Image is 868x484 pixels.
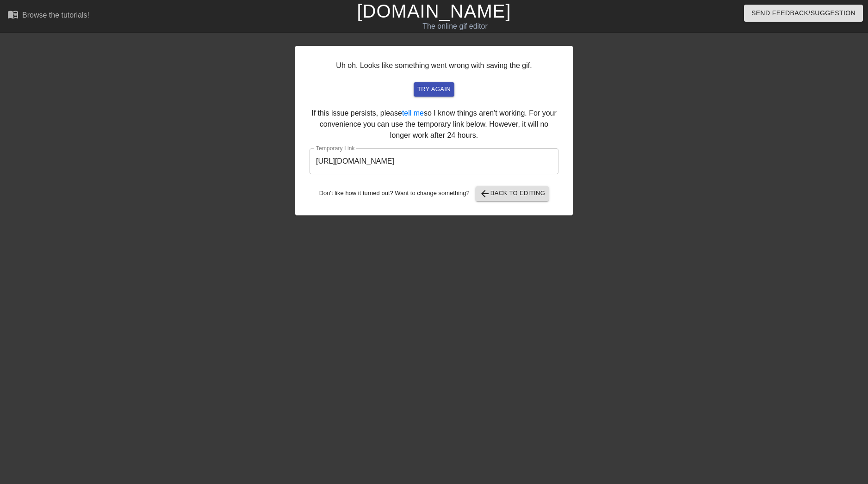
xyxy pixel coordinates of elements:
[417,84,451,95] span: try again
[479,188,490,199] span: arrow_back
[744,5,863,22] button: Send Feedback/Suggestion
[295,46,573,215] div: Uh oh. Looks like something went wrong with saving the gif. If this issue persists, please so I k...
[7,9,19,20] span: menu_book
[310,148,558,174] input: bare
[310,186,558,201] div: Don't like how it turned out? Want to change something?
[751,7,856,19] span: Send Feedback/Suggestion
[476,186,549,201] button: Back to Editing
[22,11,89,19] div: Browse the tutorials!
[357,1,511,21] a: [DOMAIN_NAME]
[7,9,89,23] a: Browse the tutorials!
[414,82,454,97] button: try again
[402,109,424,117] a: tell me
[294,21,616,32] div: The online gif editor
[479,188,546,199] span: Back to Editing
